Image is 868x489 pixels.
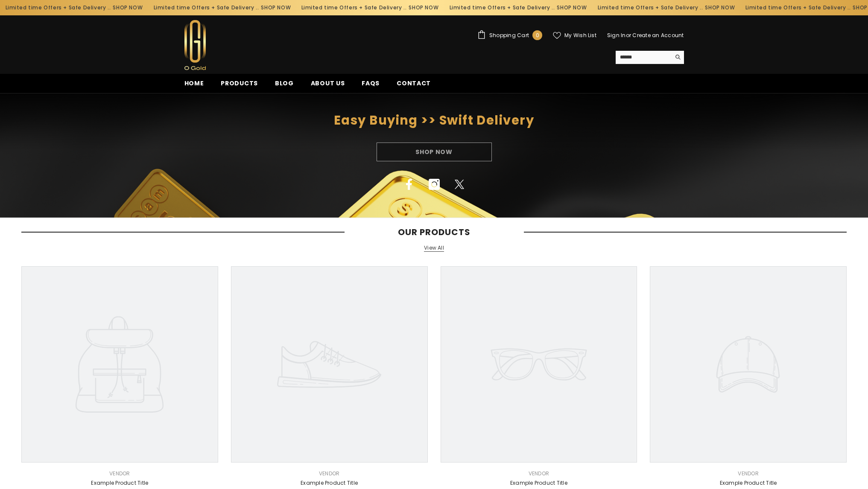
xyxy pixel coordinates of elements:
[443,1,591,15] div: Limited time Offers + Safe Delivery ..
[266,79,302,93] a: Blog
[616,51,684,64] summary: Search
[212,79,266,93] a: Products
[147,1,295,15] div: Limited time Offers + Safe Delivery ..
[231,478,428,488] a: Example product title
[221,79,258,87] span: Products
[112,3,142,12] a: SHOP NOW
[231,469,428,478] div: Vendor
[362,79,380,87] span: FAQs
[704,3,734,12] a: SHOP NOW
[553,32,596,39] a: My Wish List
[489,33,529,38] span: Shopping Cart
[260,3,290,12] a: SHOP NOW
[388,79,439,93] a: Contact
[275,79,294,87] span: Blog
[556,3,586,12] a: SHOP NOW
[650,478,847,488] a: Example product title
[397,79,431,87] span: Contact
[671,51,684,64] button: Search
[591,1,739,15] div: Limited time Offers + Safe Delivery ..
[632,32,684,39] a: Create an Account
[626,32,631,39] span: or
[353,79,388,93] a: FAQs
[650,469,847,478] div: Vendor
[295,1,443,15] div: Limited time Offers + Safe Delivery ..
[441,469,637,478] div: Vendor
[21,478,218,488] a: Example product title
[184,20,206,70] img: Ogold Shop
[311,79,345,87] span: About us
[176,79,213,93] a: Home
[607,32,626,39] a: Sign In
[441,478,637,488] a: Example product title
[302,79,354,93] a: About us
[184,79,204,87] span: Home
[477,30,542,40] a: Shopping Cart
[536,31,539,40] span: 0
[424,244,444,252] a: View All
[564,33,596,38] span: My Wish List
[408,3,438,12] a: SHOP NOW
[345,227,524,237] span: Our Products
